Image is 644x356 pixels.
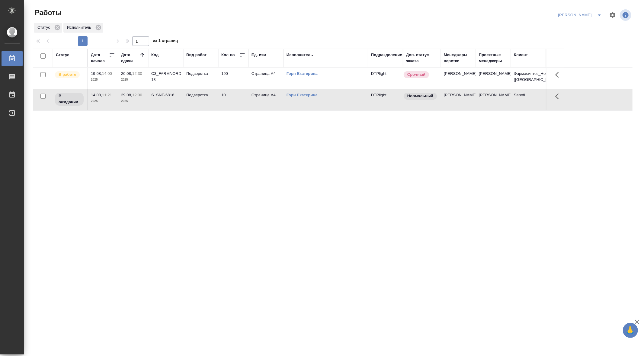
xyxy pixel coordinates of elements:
div: Дата начала [91,52,109,64]
p: 20.08, [121,71,132,76]
p: Нормальный [407,93,433,99]
td: Страница А4 [248,68,284,89]
td: 190 [218,68,248,89]
p: [PERSON_NAME] [444,71,473,77]
div: Кол-во [221,52,235,58]
div: Код [151,52,159,58]
p: 12:00 [132,93,142,97]
p: 2025 [121,77,145,83]
span: Работы [33,8,62,18]
p: [PERSON_NAME] [444,92,473,98]
div: Проектные менеджеры [479,52,508,64]
span: из 1 страниц [153,37,178,46]
div: Исполнитель [287,52,313,58]
div: Доп. статус заказа [406,52,438,64]
span: 🙏 [625,324,636,337]
button: Здесь прячутся важные кнопки [552,89,566,104]
div: split button [556,10,605,20]
button: 🙏 [623,323,638,338]
td: 10 [218,89,248,110]
p: 14:00 [102,71,112,76]
p: 19.08, [91,71,102,76]
p: Исполнитель [67,24,93,30]
p: В работе [59,72,76,78]
td: DTPlight [368,68,403,89]
p: 11:21 [102,93,112,97]
div: Исполнитель выполняет работу [54,71,84,79]
div: Вид работ [186,52,207,58]
div: Клиент [514,52,528,58]
p: 2025 [91,98,115,104]
div: Статус [34,23,62,33]
p: Sanofi [514,92,543,98]
p: 14.08, [91,93,102,97]
p: 2025 [121,98,145,104]
p: 29.08, [121,93,132,97]
td: Страница А4 [248,89,284,110]
td: [PERSON_NAME] [476,68,511,89]
div: S_SNF-6816 [151,92,180,98]
div: Подразделение [371,52,402,58]
p: Статус [37,24,52,30]
a: Горн Екатерина [287,71,318,76]
div: Менеджеры верстки [444,52,473,64]
button: Здесь прячутся важные кнопки [552,68,566,82]
div: Ед. изм [252,52,266,58]
p: В ожидании [59,93,80,105]
p: Фармасинтез_Норд ([GEOGRAPHIC_DATA]) [514,71,543,83]
div: C3_FARMNORD-18 [151,71,180,83]
span: Настроить таблицу [605,8,620,22]
div: Статус [56,52,69,58]
span: Посмотреть информацию [620,9,633,21]
p: 2025 [91,77,115,83]
td: [PERSON_NAME] [476,89,511,110]
div: Исполнитель назначен, приступать к работе пока рано [54,92,84,106]
p: Срочный [407,72,425,78]
div: Исполнитель [63,23,103,33]
p: Подверстка [186,71,215,77]
p: Подверстка [186,92,215,98]
div: Дата сдачи [121,52,139,64]
td: DTPlight [368,89,403,110]
p: 12:30 [132,71,142,76]
a: Горн Екатерина [287,93,318,97]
